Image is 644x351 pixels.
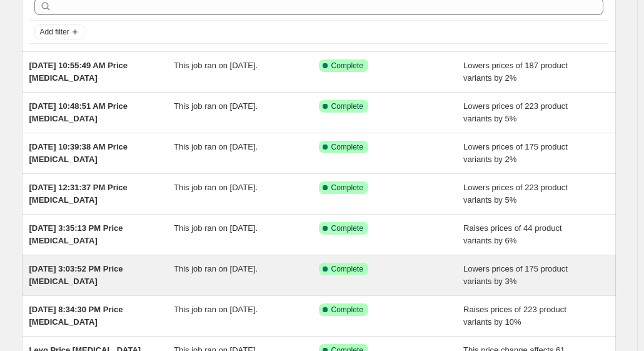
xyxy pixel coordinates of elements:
[463,223,562,245] span: Raises prices of 44 product variants by 6%
[463,61,568,83] span: Lowers prices of 187 product variants by 2%
[29,61,128,83] span: [DATE] 10:55:49 AM Price [MEDICAL_DATA]
[331,61,363,71] span: Complete
[463,264,568,286] span: Lowers prices of 175 product variants by 3%
[174,183,258,192] span: This job ran on [DATE].
[29,101,128,123] span: [DATE] 10:48:51 AM Price [MEDICAL_DATA]
[174,101,258,111] span: This job ran on [DATE].
[331,183,363,193] span: Complete
[29,142,128,164] span: [DATE] 10:39:38 AM Price [MEDICAL_DATA]
[174,142,258,151] span: This job ran on [DATE].
[331,264,363,274] span: Complete
[463,101,568,123] span: Lowers prices of 223 product variants by 5%
[29,305,123,327] span: [DATE] 8:34:30 PM Price [MEDICAL_DATA]
[34,24,84,39] button: Add filter
[331,223,363,233] span: Complete
[29,183,128,205] span: [DATE] 12:31:37 PM Price [MEDICAL_DATA]
[331,142,363,152] span: Complete
[331,101,363,111] span: Complete
[29,264,123,286] span: [DATE] 3:03:52 PM Price [MEDICAL_DATA]
[40,27,69,37] span: Add filter
[463,305,566,327] span: Raises prices of 223 product variants by 10%
[174,264,258,273] span: This job ran on [DATE].
[174,223,258,233] span: This job ran on [DATE].
[174,305,258,314] span: This job ran on [DATE].
[29,223,123,245] span: [DATE] 3:35:13 PM Price [MEDICAL_DATA]
[463,183,568,205] span: Lowers prices of 223 product variants by 5%
[174,61,258,70] span: This job ran on [DATE].
[331,305,363,315] span: Complete
[463,142,568,164] span: Lowers prices of 175 product variants by 2%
